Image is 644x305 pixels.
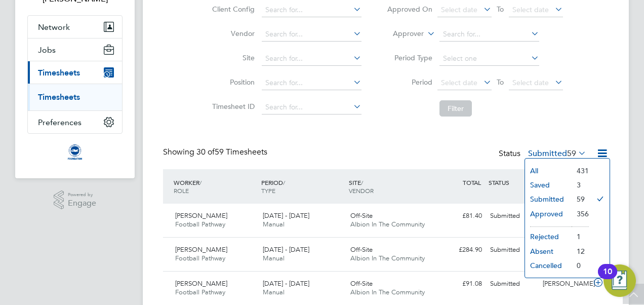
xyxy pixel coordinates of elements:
[346,173,434,200] div: SITE
[525,164,572,178] li: All
[572,192,589,206] li: 59
[54,190,97,210] a: Powered byEngage
[68,190,96,199] span: Powered by
[433,276,486,292] div: £91.08
[27,144,123,160] a: Go to home page
[603,272,612,285] div: 10
[525,258,572,273] li: Cancelled
[175,220,225,228] span: Football Pathway
[263,220,285,228] span: Manual
[350,254,425,262] span: Albion In The Community
[350,279,373,288] span: Off-Site
[38,45,56,55] span: Jobs
[441,78,477,87] span: Select date
[262,100,361,115] input: Search for...
[350,211,373,220] span: Off-Site
[486,208,539,224] div: Submitted
[209,102,255,111] label: Timesheet ID
[199,178,202,186] span: /
[572,244,589,258] li: 12
[572,230,589,244] li: 1
[263,279,309,288] span: [DATE] - [DATE]
[67,144,83,160] img: albioninthecommunity-logo-retina.png
[209,29,255,38] label: Vendor
[171,173,259,200] div: WORKER
[262,3,361,17] input: Search for...
[567,148,576,159] span: 59
[525,230,572,244] li: Rejected
[433,208,486,224] div: £81.40
[175,288,225,296] span: Football Pathway
[262,76,361,90] input: Search for...
[603,264,636,297] button: Open Resource Center, 10 new notifications
[486,276,539,292] div: Submitted
[263,211,309,220] span: [DATE] - [DATE]
[512,5,549,14] span: Select date
[525,178,572,192] li: Saved
[350,220,425,228] span: Albion In The Community
[433,242,486,258] div: £284.90
[528,148,586,159] label: Submitted
[486,242,539,258] div: Submitted
[38,68,80,78] span: Timesheets
[28,111,122,133] button: Preferences
[68,199,96,208] span: Engage
[283,178,285,186] span: /
[439,52,539,66] input: Select one
[263,288,285,296] span: Manual
[494,75,507,89] span: To
[350,245,373,254] span: Off-Site
[196,147,215,157] span: 30 of
[196,147,267,157] span: 59 Timesheets
[28,84,122,110] div: Timesheets
[262,27,361,42] input: Search for...
[209,5,255,14] label: Client Config
[512,78,549,87] span: Select date
[539,276,591,292] div: [PERSON_NAME]
[361,178,363,186] span: /
[439,100,472,117] button: Filter
[572,258,589,273] li: 0
[28,16,122,38] button: Network
[262,52,361,66] input: Search for...
[572,178,589,192] li: 3
[209,53,255,62] label: Site
[38,22,70,32] span: Network
[441,5,477,14] span: Select date
[28,61,122,84] button: Timesheets
[387,5,432,14] label: Approved On
[259,173,346,200] div: PERIOD
[350,288,425,296] span: Albion In The Community
[525,192,572,206] li: Submitted
[209,78,255,87] label: Position
[38,92,80,102] a: Timesheets
[486,173,539,192] div: STATUS
[38,118,82,127] span: Preferences
[494,3,507,16] span: To
[263,254,285,262] span: Manual
[174,186,189,195] span: ROLE
[349,186,374,195] span: VENDOR
[28,39,122,61] button: Jobs
[525,207,572,221] li: Approved
[175,279,227,288] span: [PERSON_NAME]
[263,245,309,254] span: [DATE] - [DATE]
[525,244,572,258] li: Absent
[499,147,588,161] div: Status
[387,78,432,87] label: Period
[463,178,481,186] span: TOTAL
[261,186,275,195] span: TYPE
[378,29,424,39] label: Approver
[175,245,227,254] span: [PERSON_NAME]
[175,254,225,262] span: Football Pathway
[572,164,589,178] li: 431
[439,27,539,42] input: Search for...
[175,211,227,220] span: [PERSON_NAME]
[387,53,432,62] label: Period Type
[572,207,589,221] li: 356
[163,147,269,158] div: Showing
